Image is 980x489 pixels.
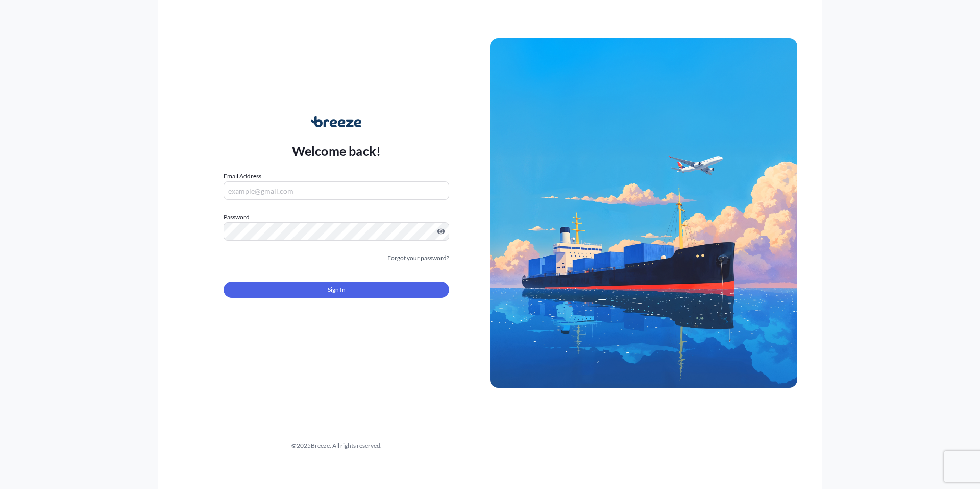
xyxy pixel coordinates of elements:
input: example@gmail.com [224,181,449,200]
div: © 2025 Breeze. All rights reserved. [183,440,490,451]
img: Ship illustration [490,38,797,388]
button: Sign In [224,282,449,298]
button: Show password [437,227,445,236]
label: Password [224,212,449,222]
a: Forgot your password? [387,253,449,263]
p: Welcome back! [292,143,381,159]
label: Email Address [224,171,261,181]
span: Sign In [328,285,346,295]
